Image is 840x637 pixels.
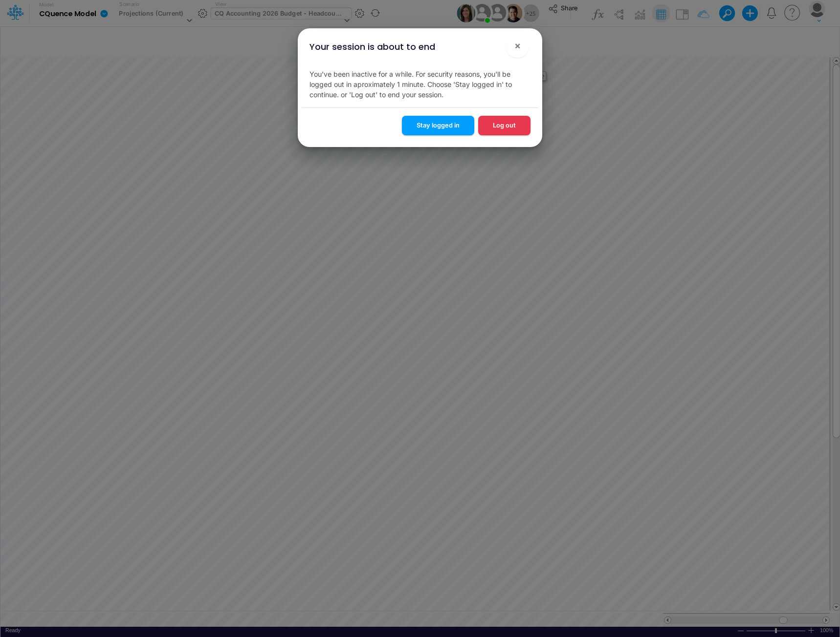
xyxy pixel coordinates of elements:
div: You've been inactive for a while. For security reasons, you'll be logged out in aproximately 1 mi... [302,61,538,107]
span: × [514,40,521,51]
button: Log out [478,116,531,135]
button: Stay logged in [402,116,474,135]
div: Your session is about to end [309,40,435,53]
button: Close [506,34,529,58]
